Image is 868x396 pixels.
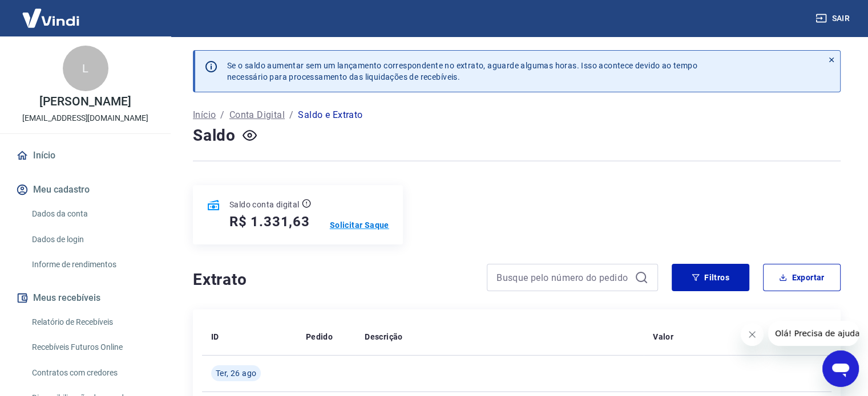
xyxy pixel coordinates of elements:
[496,269,630,286] input: Busque pelo número do pedido
[63,46,108,91] div: L
[763,264,841,291] button: Exportar
[330,219,389,231] a: Solicitar Saque
[220,108,224,122] p: /
[229,108,285,122] a: Conta Digital
[39,96,131,108] p: [PERSON_NAME]
[216,368,256,379] span: Ter, 26 ago
[227,60,697,83] p: Se o saldo aumentar sem um lançamento correspondente no extrato, aguarde algumas horas. Isso acon...
[27,361,157,385] a: Contratos com credores
[741,323,764,346] iframe: Fechar mensagem
[822,350,859,387] iframe: Botão para abrir a janela de mensagens
[193,124,236,147] h4: Saldo
[653,331,673,342] p: Valor
[672,264,749,291] button: Filtros
[27,253,157,276] a: Informe de rendimentos
[27,311,157,334] a: Relatório de Recebíveis
[14,285,157,311] button: Meus recebíveis
[27,202,157,226] a: Dados da conta
[813,8,854,29] button: Sair
[365,331,403,342] p: Descrição
[211,331,219,342] p: ID
[27,336,157,359] a: Recebíveis Futuros Online
[22,112,148,124] p: [EMAIL_ADDRESS][DOMAIN_NAME]
[27,228,157,251] a: Dados de login
[14,1,88,35] img: Vindi
[306,331,333,342] p: Pedido
[298,108,362,122] p: Saldo e Extrato
[289,108,293,122] p: /
[193,108,216,122] a: Início
[768,321,859,346] iframe: Mensagem da empresa
[14,177,157,202] button: Meu cadastro
[14,143,157,168] a: Início
[229,199,300,210] p: Saldo conta digital
[193,268,473,291] h4: Extrato
[229,213,310,231] h5: R$ 1.331,63
[7,8,96,17] span: Olá! Precisa de ajuda?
